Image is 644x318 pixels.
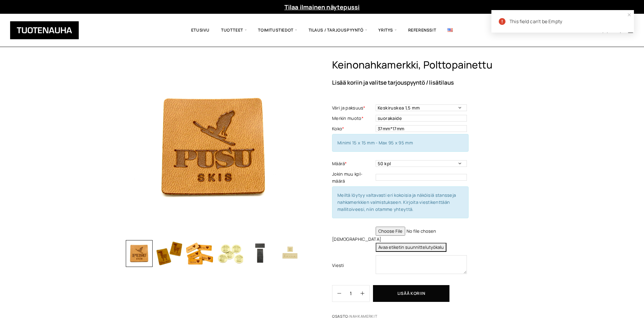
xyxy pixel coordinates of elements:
label: Jokin muu kpl-määrä [332,171,374,185]
img: Keinonahkamerkki, polttopainettu 3 [186,240,213,267]
button: Search [611,27,624,33]
img: Keinonahkamerkki, polttopainettu 6 [277,240,304,267]
label: Määrä [332,160,374,167]
p: Lisää koriin ja valitse tarjouspyyntö / lisätilaus [332,80,518,85]
label: Koko [332,125,374,132]
span: Yritys [373,19,402,42]
button: Avaa etiketin suunnittelutyökalu [376,243,446,252]
a: Cart [628,27,634,35]
label: Viesti [332,262,374,269]
span: Meiltä löytyy valtavasti eri kokoisia ja näköisiä stansseja nahkamerkkien valmistukseen. Kirjoita... [337,192,456,212]
label: Merkin muoto [332,115,374,122]
button: Lisää koriin [373,285,449,302]
label: Väri ja paksuus [332,104,374,111]
a: My Account [599,27,612,33]
span: Minimi 15 x 15 mm - Max 95 x 95 mm [337,140,413,146]
a: Tilaa ilmainen näytepussi [284,3,360,11]
img: English [447,28,453,32]
span: Tilaus / Tarjouspyyntö [303,19,373,42]
a: Referenssit [402,19,442,42]
img: Keinonahkamerkki, polttopainettu 5 [247,240,273,267]
span: Tuotteet [215,19,252,42]
label: [DEMOGRAPHIC_DATA] [332,236,374,243]
input: Määrä [341,285,361,302]
img: Keinonahkamerkki, polttopainettu 4 [216,240,243,267]
span: Toimitustiedot [252,19,303,42]
div: This field can't be Empty [491,10,634,33]
img: Keinonahkamerkki, polttopainettu 2 [156,240,183,267]
h1: Keinonahkamerkki, polttopainettu [332,59,518,71]
img: 02110228-e97c-40f1-b01a-96fdc9ee09d3 [126,59,304,237]
img: Tuotenauha Oy [10,21,79,39]
a: Etusivu [185,19,215,42]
